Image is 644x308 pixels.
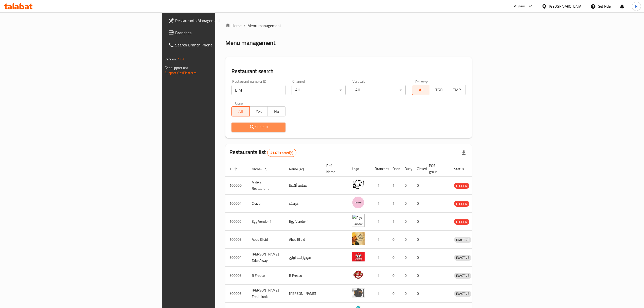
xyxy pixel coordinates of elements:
td: Abou El sid [285,231,322,249]
img: Abou El sid [352,232,365,245]
button: All [412,85,430,95]
img: B Fresco [352,268,365,281]
a: Branches [164,27,270,39]
span: Name (En) [252,166,274,172]
td: 0 [388,249,401,267]
td: 0 [388,285,401,303]
td: كرييف [285,195,322,213]
span: HIDDEN [454,183,469,189]
h2: Restaurant search [231,67,466,75]
span: INACTIVE [454,255,471,261]
th: Branches [371,161,388,177]
td: 1 [371,177,388,195]
div: [GEOGRAPHIC_DATA] [549,4,582,9]
th: Closed [413,161,425,177]
td: 0 [413,285,425,303]
div: All [352,85,406,95]
span: Branches [175,30,265,36]
span: H [635,4,637,9]
nav: breadcrumb [225,23,472,29]
input: Search for restaurant name or ID.. [231,85,285,95]
span: 41379 record(s) [267,150,296,155]
label: Upsell [235,101,244,105]
td: Egy Vendor 1 [285,213,322,231]
td: 1 [388,177,401,195]
img: Lujo's Fresh Junk [352,286,365,299]
span: Version: [165,56,177,62]
td: 0 [401,213,413,231]
span: Search [236,124,281,130]
h2: Restaurants list [229,148,296,157]
span: No [270,108,283,115]
span: Name (Ar) [289,166,311,172]
span: ID [229,166,239,172]
td: موروز تيك اواي [285,249,322,267]
td: 0 [401,177,413,195]
span: TGO [432,86,446,94]
th: Logo [348,161,371,177]
td: 1 [371,195,388,213]
img: Moro's Take Away [352,250,365,263]
td: B Fresco [285,267,322,285]
span: TMP [450,86,464,94]
td: 0 [413,213,425,231]
td: 0 [401,249,413,267]
button: TMP [448,85,466,95]
div: INACTIVE [454,237,471,243]
div: HIDDEN [454,201,469,207]
button: Search [231,123,285,132]
div: HIDDEN [454,183,469,189]
td: 1 [371,249,388,267]
span: 1.0.0 [178,56,186,62]
div: HIDDEN [454,219,469,225]
td: 0 [413,249,425,267]
td: 0 [401,195,413,213]
td: 1 [388,195,401,213]
span: HIDDEN [454,201,469,207]
span: All [234,108,248,115]
td: 1 [371,231,388,249]
button: All [231,106,250,116]
span: Ref. Name [326,163,342,175]
img: Egy Vendor 1 [352,214,365,227]
img: Crave [352,196,365,209]
th: Busy [401,161,413,177]
div: All [292,85,346,95]
button: TGO [430,85,448,95]
span: Restaurants Management [175,18,265,24]
td: 1 [388,213,401,231]
td: 0 [413,231,425,249]
a: Search Branch Phone [164,39,270,51]
th: Open [388,161,401,177]
button: Yes [249,106,268,116]
span: Get support on: [165,64,188,71]
td: 0 [388,267,401,285]
td: 0 [401,285,413,303]
td: 1 [371,213,388,231]
span: All [414,86,428,94]
td: 1 [371,267,388,285]
td: 0 [401,231,413,249]
span: INACTIVE [454,273,471,279]
td: 0 [413,267,425,285]
span: Yes [252,108,266,115]
td: [PERSON_NAME] [285,285,322,303]
td: 0 [401,267,413,285]
span: HIDDEN [454,219,469,225]
div: Total records count [267,149,296,157]
a: Restaurants Management [164,14,270,27]
td: مطعم أنتيكا [285,177,322,195]
td: 0 [388,231,401,249]
span: INACTIVE [454,291,471,297]
span: Search Branch Phone [175,42,265,48]
span: Status [454,166,471,172]
td: 0 [413,177,425,195]
a: Support.OpsPlatform [165,70,197,76]
label: Delivery [415,80,428,83]
td: 1 [371,285,388,303]
span: POS group [429,163,444,175]
span: INACTIVE [454,237,471,243]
